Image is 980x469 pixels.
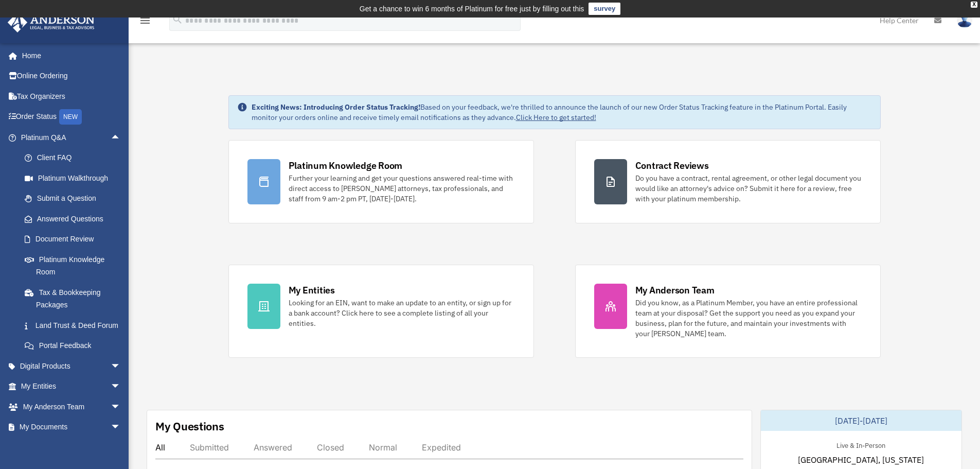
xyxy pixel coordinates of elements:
[635,284,715,297] div: My Anderson Team
[589,3,620,15] a: survey
[7,356,136,376] a: Digital Productsarrow_drop_down
[369,442,397,453] div: Normal
[252,102,420,112] strong: Exciting News: Introducing Order Status Tracking!
[228,140,534,223] a: Platinum Knowledge Room Further your learning and get your questions answered real-time with dire...
[14,249,136,282] a: Platinum Knowledge Room
[957,13,972,28] img: User Pic
[111,396,131,418] span: arrow_drop_down
[172,14,183,25] i: search
[111,376,131,397] span: arrow_drop_down
[635,173,862,204] div: Do you have a contract, rental agreement, or other legal document you would like an attorney's ad...
[289,284,335,297] div: My Entities
[14,282,136,315] a: Tax & Bookkeeping Packages
[828,439,894,450] div: Live & In-Person
[635,159,709,172] div: Contract Reviews
[289,298,515,328] div: Looking for an EIN, want to make an update to an entity, or sign up for a bank account? Click her...
[7,417,136,438] a: My Documentsarrow_drop_down
[59,109,82,125] div: NEW
[516,113,596,122] a: Click Here to get started!
[7,396,136,417] a: My Anderson Teamarrow_drop_down
[139,18,151,27] a: menu
[155,442,165,453] div: All
[7,45,131,66] a: Home
[228,265,534,358] a: My Entities Looking for an EIN, want to make an update to an entity, or sign up for a bank accoun...
[111,356,131,377] span: arrow_drop_down
[798,454,924,466] span: [GEOGRAPHIC_DATA], [US_STATE]
[111,127,131,148] span: arrow_drop_up
[252,102,872,123] div: Based on your feedback, we're thrilled to announce the launch of our new Order Status Tracking fe...
[761,410,961,431] div: [DATE]-[DATE]
[14,229,136,250] a: Document Review
[575,265,881,358] a: My Anderson Team Did you know, as a Platinum Member, you have an entire professional team at your...
[139,14,151,27] i: menu
[7,107,136,128] a: Order StatusNEW
[155,419,224,434] div: My Questions
[7,66,136,86] a: Online Ordering
[14,168,136,188] a: Platinum Walkthrough
[14,209,136,229] a: Answered Questions
[111,417,131,438] span: arrow_drop_down
[14,188,136,209] a: Submit a Question
[7,86,136,107] a: Tax Organizers
[5,12,98,32] img: Anderson Advisors Platinum Portal
[14,336,136,356] a: Portal Feedback
[7,127,136,148] a: Platinum Q&Aarrow_drop_up
[360,3,584,15] div: Get a chance to win 6 months of Platinum for free just by filling out this
[971,2,977,8] div: close
[254,442,292,453] div: Answered
[635,298,862,339] div: Did you know, as a Platinum Member, you have an entire professional team at your disposal? Get th...
[289,159,403,172] div: Platinum Knowledge Room
[575,140,881,223] a: Contract Reviews Do you have a contract, rental agreement, or other legal document you would like...
[14,315,136,336] a: Land Trust & Deed Forum
[7,376,136,397] a: My Entitiesarrow_drop_down
[14,148,136,168] a: Client FAQ
[422,442,461,453] div: Expedited
[190,442,229,453] div: Submitted
[317,442,344,453] div: Closed
[289,173,515,204] div: Further your learning and get your questions answered real-time with direct access to [PERSON_NAM...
